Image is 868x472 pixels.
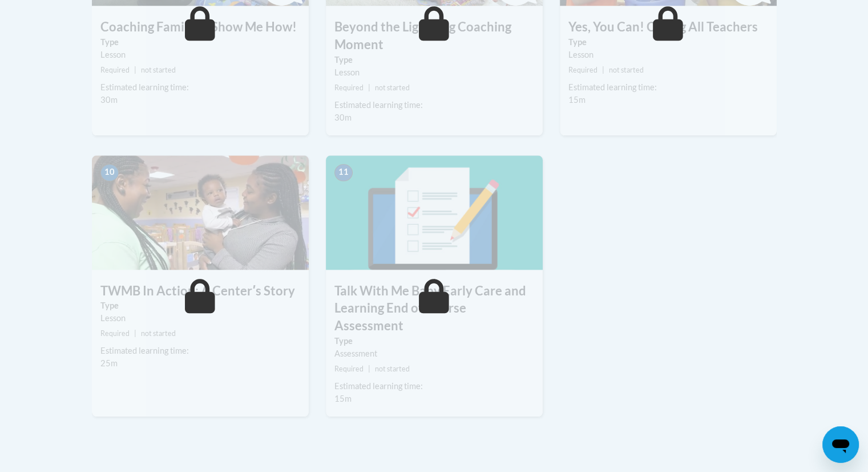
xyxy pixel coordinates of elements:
[334,54,534,66] label: Type
[375,83,410,92] span: not started
[602,66,604,74] span: |
[100,36,300,49] label: Type
[368,83,370,92] span: |
[141,66,176,74] span: not started
[334,66,534,79] div: Lesson
[100,95,118,105] span: 30m
[334,335,534,347] label: Type
[134,329,136,338] span: |
[568,36,768,49] label: Type
[92,18,309,36] h3: Coaching Families? Show Me How!
[100,312,300,325] div: Lesson
[100,164,119,181] span: 10
[100,358,118,368] span: 25m
[92,282,309,300] h3: TWMB In Action: A Centerʹs Story
[334,365,364,373] span: Required
[100,345,300,357] div: Estimated learning time:
[326,18,543,54] h3: Beyond the Lightning Coaching Moment
[100,49,300,61] div: Lesson
[334,99,534,111] div: Estimated learning time:
[375,365,410,373] span: not started
[92,155,309,270] img: Course Image
[134,66,136,74] span: |
[326,282,543,335] h3: Talk With Me Baby Early Care and Learning End of Course Assessment
[368,365,370,373] span: |
[568,81,768,94] div: Estimated learning time:
[334,113,352,122] span: 30m
[568,49,768,61] div: Lesson
[334,164,353,181] span: 11
[334,347,534,360] div: Assessment
[100,66,130,74] span: Required
[568,66,597,74] span: Required
[100,81,300,94] div: Estimated learning time:
[568,95,586,105] span: 15m
[100,299,300,312] label: Type
[334,83,364,92] span: Required
[326,155,543,270] img: Course Image
[560,18,777,36] h3: Yes, You Can! Calling All Teachers
[141,329,176,338] span: not started
[334,394,352,403] span: 15m
[822,426,859,463] iframe: Button to launch messaging window
[609,66,644,74] span: not started
[100,329,130,338] span: Required
[334,380,534,393] div: Estimated learning time:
